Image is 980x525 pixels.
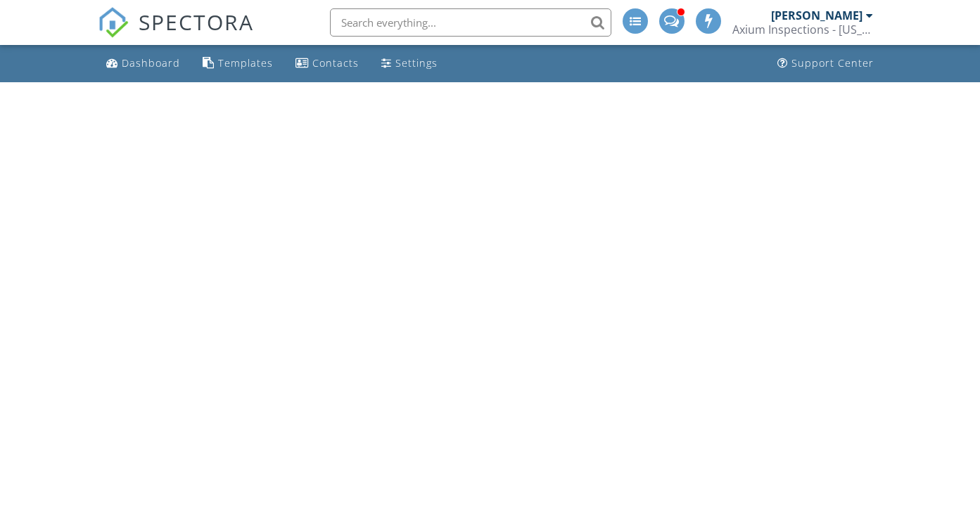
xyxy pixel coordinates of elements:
[772,51,879,77] a: Support Center
[197,51,279,77] a: Templates
[218,56,273,70] div: Templates
[101,51,186,77] a: Dashboard
[98,7,129,38] img: The Best Home Inspection Software - Spectora
[376,51,443,77] a: Settings
[98,19,254,48] a: SPECTORA
[771,8,863,22] div: [PERSON_NAME]
[139,7,254,37] span: SPECTORA
[395,56,438,70] div: Settings
[330,8,611,37] input: Search everything...
[290,51,364,77] a: Contacts
[122,56,180,70] div: Dashboard
[312,56,359,70] div: Contacts
[791,56,874,70] div: Support Center
[732,22,873,37] div: Axium Inspections - Colorado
